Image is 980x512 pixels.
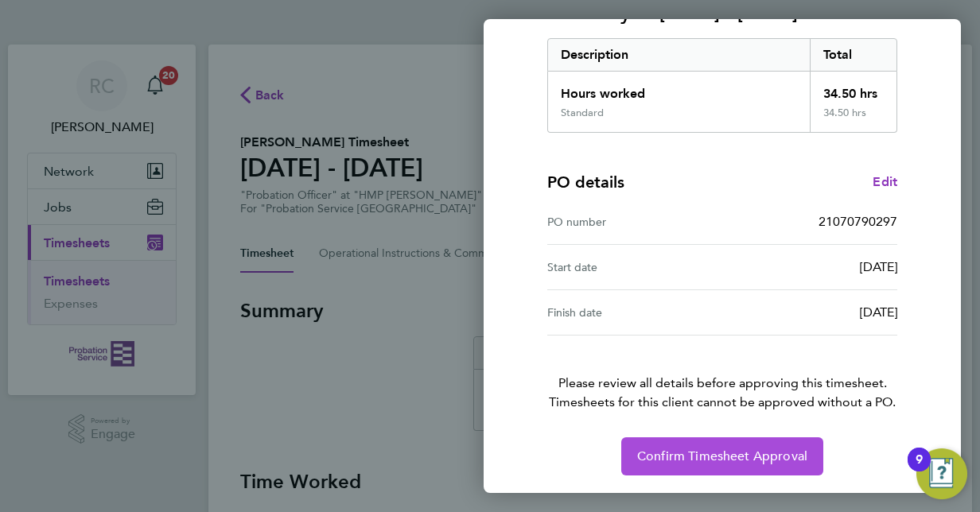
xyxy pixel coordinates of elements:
[873,174,897,189] span: Edit
[547,171,624,193] h4: PO details
[916,460,923,480] div: 9
[819,214,897,229] span: 21070790297
[722,258,897,277] div: [DATE]
[810,39,897,71] div: Total
[916,448,967,499] button: Open Resource Center, 9 new notifications
[547,38,897,133] div: Summary of 25 - 31 Aug 2025
[873,173,897,192] a: Edit
[548,39,810,71] div: Description
[621,437,823,475] button: Confirm Timesheet Approval
[547,212,722,231] div: PO number
[561,107,604,119] div: Standard
[547,303,722,322] div: Finish date
[637,448,807,464] span: Confirm Timesheet Approval
[547,258,722,277] div: Start date
[810,72,897,107] div: 34.50 hrs
[528,336,916,412] p: Please review all details before approving this timesheet.
[722,303,897,322] div: [DATE]
[810,107,897,132] div: 34.50 hrs
[528,393,916,412] span: Timesheets for this client cannot be approved without a PO.
[548,72,810,107] div: Hours worked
